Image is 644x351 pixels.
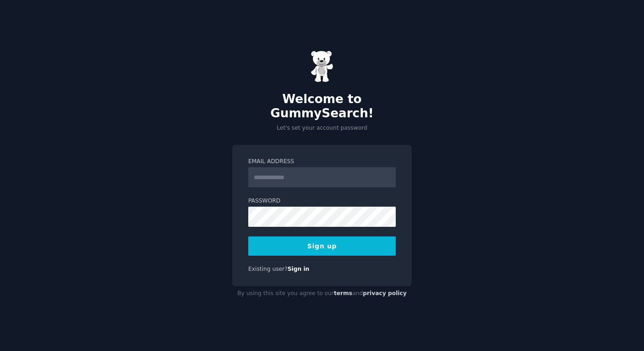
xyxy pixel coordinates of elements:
label: Email Address [248,158,396,166]
a: terms [334,290,352,296]
label: Password [248,197,396,205]
a: privacy policy [363,290,407,296]
h2: Welcome to GummySearch! [232,92,412,121]
div: By using this site you agree to our and [232,286,412,301]
button: Sign up [248,236,396,256]
span: Existing user? [248,266,288,272]
p: Let's set your account password [232,124,412,132]
img: Gummy Bear [311,50,333,82]
a: Sign in [288,266,310,272]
